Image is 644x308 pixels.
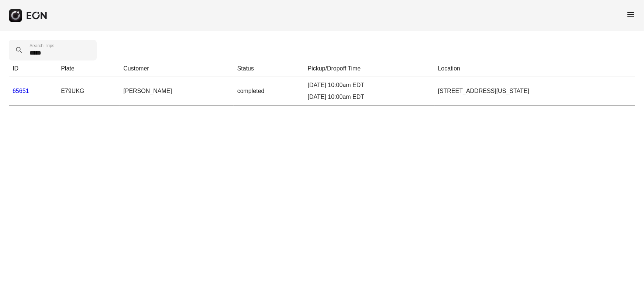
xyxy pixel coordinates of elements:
th: Location [434,60,635,77]
td: [PERSON_NAME] [120,77,233,105]
th: Plate [57,60,120,77]
label: Search Trips [30,43,54,49]
a: 65651 [13,88,29,94]
td: completed [234,77,304,105]
th: ID [9,60,57,77]
div: [DATE] 10:00am EDT [308,81,431,90]
th: Pickup/Dropoff Time [304,60,434,77]
div: [DATE] 10:00am EDT [308,93,431,101]
th: Customer [120,60,233,77]
span: menu [626,10,635,19]
td: [STREET_ADDRESS][US_STATE] [434,77,635,105]
th: Status [234,60,304,77]
td: E79UKG [57,77,120,105]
